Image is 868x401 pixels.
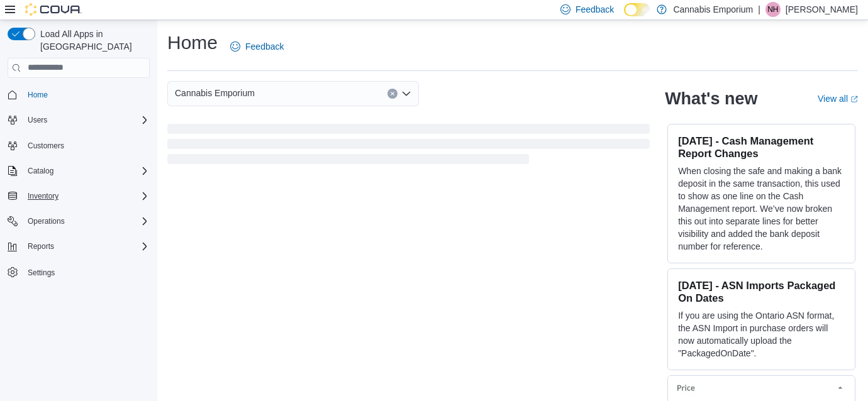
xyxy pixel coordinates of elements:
[23,138,150,153] span: Customers
[28,90,48,100] span: Home
[23,163,150,179] span: Catalog
[23,163,58,179] button: Catalog
[25,3,82,16] img: Cova
[818,94,858,104] a: View allExternal link
[850,96,858,103] svg: External link
[23,214,70,229] button: Operations
[673,2,753,17] p: Cannabis Emporium
[765,2,781,17] div: Nicholas Hoffe
[576,3,614,16] span: Feedback
[28,166,53,176] span: Catalog
[225,34,289,59] a: Feedback
[23,113,150,128] span: Users
[167,126,650,167] span: Loading
[23,214,150,229] span: Operations
[23,264,150,280] span: Settings
[23,113,52,128] button: Users
[28,191,58,201] span: Inventory
[624,3,650,16] input: Dark Mode
[786,2,858,17] p: [PERSON_NAME]
[401,89,411,99] button: Open list of options
[3,111,155,129] button: Users
[3,238,155,255] button: Reports
[23,189,64,204] button: Inventory
[767,2,778,17] span: NH
[678,279,845,304] h3: [DATE] - ASN Imports Packaged On Dates
[28,216,65,226] span: Operations
[3,136,155,155] button: Customers
[175,85,255,101] span: Cannabis Emporium
[23,239,150,254] span: Reports
[167,30,218,55] h1: Home
[23,138,69,153] a: Customers
[3,162,155,180] button: Catalog
[665,89,757,109] h2: What's new
[758,2,760,17] p: |
[8,80,150,314] nav: Complex example
[28,268,55,278] span: Settings
[23,265,60,280] a: Settings
[3,263,155,281] button: Settings
[23,87,150,102] span: Home
[28,241,54,251] span: Reports
[23,189,150,204] span: Inventory
[245,40,284,53] span: Feedback
[3,187,155,205] button: Inventory
[3,212,155,230] button: Operations
[387,89,398,99] button: Clear input
[678,135,845,160] h3: [DATE] - Cash Management Report Changes
[678,165,845,253] p: When closing the safe and making a bank deposit in the same transaction, this used to show as one...
[23,239,59,254] button: Reports
[3,85,155,104] button: Home
[23,87,53,102] a: Home
[678,309,845,360] p: If you are using the Ontario ASN format, the ASN Import in purchase orders will now automatically...
[35,28,150,53] span: Load All Apps in [GEOGRAPHIC_DATA]
[28,115,47,125] span: Users
[28,141,64,151] span: Customers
